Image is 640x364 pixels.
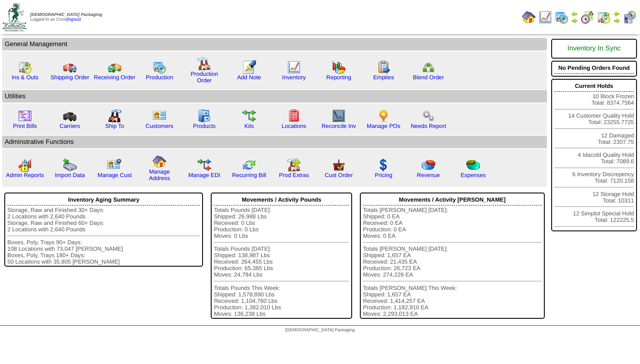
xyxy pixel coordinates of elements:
img: factory2.gif [108,109,122,123]
a: Customers [146,123,173,129]
img: network.png [421,60,435,74]
img: locations.gif [287,109,301,123]
img: calendarinout.gif [597,10,611,24]
div: Movements / Activity [PERSON_NAME] [363,194,542,205]
img: reconcile.gif [242,158,256,172]
a: Ins & Outs [12,74,38,81]
img: workflow.gif [242,109,256,123]
img: line_graph2.gif [332,109,346,123]
a: Add Note [237,74,261,81]
a: Cust Order [325,172,353,178]
span: Logged in as Crost [30,12,102,22]
img: factory.gif [197,57,211,71]
a: Shipping Order [50,74,89,81]
a: Admin Reports [6,172,44,178]
a: Inventory [282,74,306,81]
img: calendarinout.gif [18,60,32,74]
img: cust_order.png [332,158,346,172]
img: arrowright.gif [613,17,620,24]
div: Storage, Raw and Finished 30+ Days: 2 Locations with 2,640 Pounds Storage, Raw and Finished 60+ D... [7,207,200,265]
img: line_graph.gif [538,10,552,24]
a: Kits [244,123,254,129]
div: No Pending Orders Found [554,62,634,74]
a: (logout) [66,17,81,22]
img: arrowleft.gif [613,10,620,17]
img: workflow.png [421,109,435,123]
a: Manage Cust [97,172,131,178]
div: Current Holds [554,81,634,92]
img: graph.gif [332,60,346,74]
div: Inventory In Sync [554,40,634,57]
div: Movements / Activity Pounds [214,194,349,205]
div: 10 Block Frozen Total: 8374.7564 14 Customer Quality Hold Total: 23255.7725 12 Damaged Total: 230... [551,79,637,231]
img: orders.gif [242,60,256,74]
img: truck2.gif [108,60,122,74]
img: home.gif [522,10,536,24]
img: arrowleft.gif [571,10,578,17]
a: Products [193,123,216,129]
img: zoroco-logo-small.webp [3,3,26,31]
img: po.png [377,109,390,123]
a: Receiving Order [94,74,135,81]
img: cabinet.gif [197,109,211,123]
a: Pricing [375,172,393,178]
a: Manage Address [149,168,170,181]
a: Locations [281,123,306,129]
a: Expenses [461,172,486,178]
img: calendarprod.gif [153,60,166,74]
a: Prod Extras [279,172,309,178]
img: prodextras.gif [287,158,301,172]
img: customers.gif [153,109,166,123]
div: Totals Pounds [DATE]: Shipped: 26,988 Lbs Received: 0 Lbs Production: 0 Lbs Moves: 0 Lbs Totals P... [214,207,349,317]
div: Inventory Aging Summary [7,194,200,205]
a: Needs Report [411,123,446,129]
td: General Management [2,38,547,50]
a: Carriers [59,123,80,129]
a: Empties [373,74,394,81]
a: Manage POs [367,123,400,129]
img: pie_chart2.png [466,158,480,172]
img: calendarprod.gif [555,10,568,24]
a: Production [146,74,173,81]
img: invoice2.gif [18,109,32,123]
img: dollar.gif [377,158,390,172]
a: Manage EDI [188,172,220,178]
a: Revenue [417,172,440,178]
a: Print Bills [13,123,37,129]
img: edi.gif [197,158,211,172]
a: Reconcile Inv [322,123,356,129]
img: line_graph.gif [287,60,301,74]
div: Totals [PERSON_NAME] [DATE]: Shipped: 0 EA Received: 0 EA Production: 0 EA Moves: 0 EA Totals [PE... [363,207,542,317]
a: Reporting [326,74,351,81]
img: graph2.png [18,158,32,172]
a: Ship To [105,123,124,129]
a: Recurring Bill [232,172,266,178]
a: Production Order [190,71,218,84]
img: calendarcustomer.gif [623,10,637,24]
a: Blend Order [413,74,444,81]
span: [DEMOGRAPHIC_DATA] Packaging [30,12,102,17]
img: workorder.gif [377,60,390,74]
img: pie_chart.png [421,158,435,172]
img: calendarblend.gif [581,10,594,24]
img: truck.gif [63,60,77,74]
td: Adminstrative Functions [2,136,547,148]
td: Utilities [2,90,547,103]
img: home.gif [153,155,166,168]
a: Import Data [55,172,85,178]
img: truck3.gif [63,109,77,123]
img: import.gif [63,158,77,172]
img: arrowright.gif [571,17,578,24]
img: managecust.png [107,158,123,172]
span: [DEMOGRAPHIC_DATA] Packaging [285,328,355,333]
